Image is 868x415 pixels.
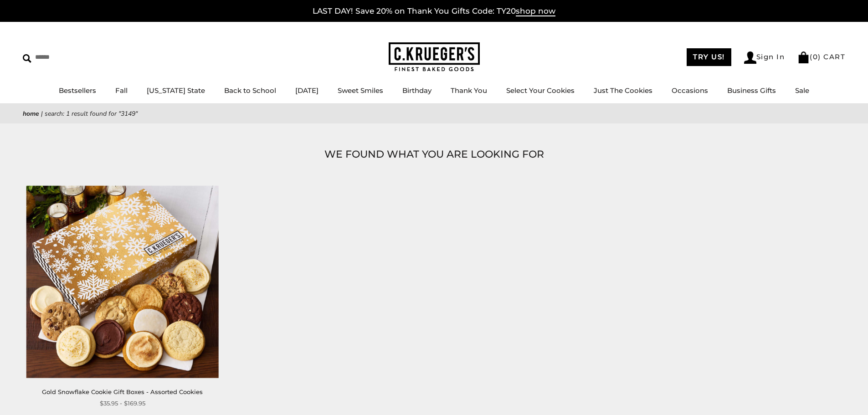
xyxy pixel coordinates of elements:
a: Thank You [451,86,487,95]
a: Sign In [744,51,785,64]
a: Just The Cookies [594,86,652,95]
img: Account [744,51,756,64]
img: Search [23,54,31,63]
a: TRY US! [687,48,731,66]
a: Back to School [224,86,276,95]
span: Search: 1 result found for "3149" [45,109,138,118]
span: shop now [516,6,555,16]
span: | [41,109,43,118]
a: Home [23,109,39,118]
a: Sale [795,86,809,95]
img: C.KRUEGER'S [389,42,480,72]
span: 0 [813,52,818,61]
img: Bag [797,51,810,63]
a: Select Your Cookies [506,86,575,95]
a: (0) CART [797,52,845,61]
a: Gold Snowflake Cookie Gift Boxes - Assorted Cookies [42,388,203,395]
span: $35.95 - $169.95 [100,399,145,408]
a: Bestsellers [59,86,96,95]
a: Birthday [402,86,431,95]
nav: breadcrumbs [23,108,845,119]
a: [US_STATE] State [147,86,205,95]
a: Occasions [672,86,708,95]
a: [DATE] [295,86,318,95]
a: LAST DAY! Save 20% on Thank You Gifts Code: TY20shop now [313,6,555,16]
a: Sweet Smiles [338,86,383,95]
input: Search [23,50,131,64]
h1: WE FOUND WHAT YOU ARE LOOKING FOR [36,146,832,163]
a: Fall [115,86,128,95]
img: Gold Snowflake Cookie Gift Boxes - Assorted Cookies [26,185,219,378]
a: Business Gifts [727,86,776,95]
